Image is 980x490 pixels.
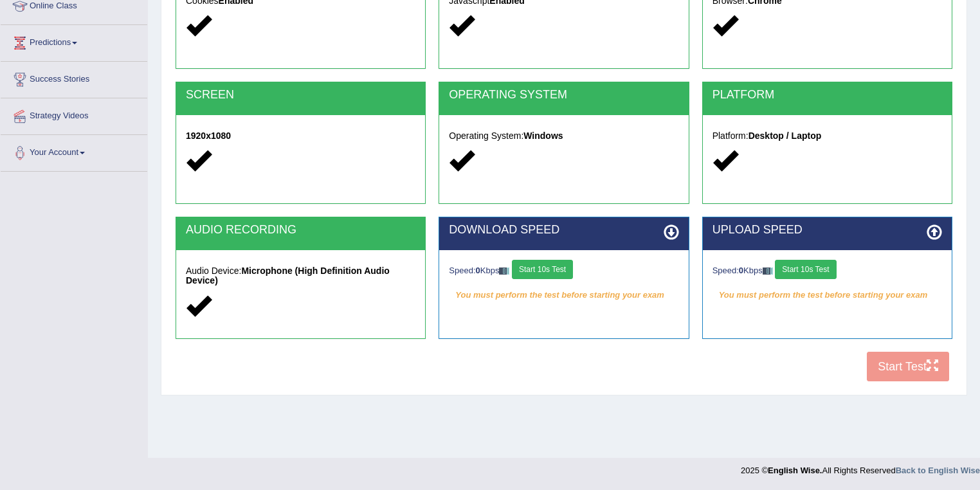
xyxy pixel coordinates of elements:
[186,266,415,286] h5: Audio Device:
[896,466,980,475] a: Back to English Wise
[449,89,678,102] h2: OPERATING SYSTEM
[712,286,942,305] em: You must perform the test before starting your exam
[186,89,415,102] h2: SCREEN
[186,224,415,237] h2: AUDIO RECORDING
[1,98,147,131] a: Strategy Videos
[712,131,942,141] h5: Platform:
[476,266,480,275] strong: 0
[449,286,678,305] em: You must perform the test before starting your exam
[186,131,231,141] strong: 1920x1080
[1,25,147,57] a: Predictions
[763,268,773,275] img: ajax-loader-fb-connection.gif
[186,266,390,286] strong: Microphone (High Definition Audio Device)
[741,458,980,476] div: 2025 © All Rights Reserved
[775,260,836,279] button: Start 10s Test
[712,89,942,102] h2: PLATFORM
[512,260,573,279] button: Start 10s Test
[499,268,509,275] img: ajax-loader-fb-connection.gif
[768,466,822,475] strong: English Wise.
[712,260,942,282] div: Speed: Kbps
[739,266,743,275] strong: 0
[1,62,147,94] a: Success Stories
[749,131,822,141] strong: Desktop / Laptop
[449,260,678,282] div: Speed: Kbps
[1,135,147,167] a: Your Account
[523,131,563,141] strong: Windows
[712,224,942,237] h2: UPLOAD SPEED
[449,131,678,141] h5: Operating System:
[449,224,678,237] h2: DOWNLOAD SPEED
